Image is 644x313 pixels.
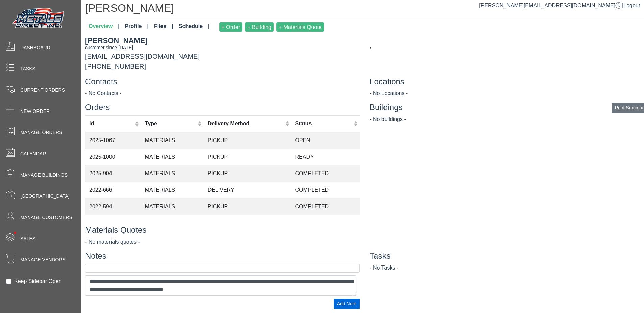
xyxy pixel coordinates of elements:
span: [GEOGRAPHIC_DATA] [20,193,70,200]
h4: Locations [370,77,644,87]
span: Manage Orders [20,129,62,136]
h4: Notes [85,251,360,261]
span: Tasks [20,65,35,72]
td: MATERIALS [141,149,204,165]
div: [EMAIL_ADDRESS][DOMAIN_NAME] [PHONE_NUMBER] [80,35,365,71]
a: [PERSON_NAME][EMAIL_ADDRESS][DOMAIN_NAME] [479,3,622,8]
td: COMPLETED [291,182,360,198]
label: Keep Sidebar Open [14,277,62,285]
span: Manage Vendors [20,256,66,263]
img: Metals Direct Inc Logo [10,6,68,31]
h4: Contacts [85,77,360,87]
td: OPEN [291,132,360,149]
button: + Order [219,22,243,32]
div: [PERSON_NAME] [85,35,360,46]
span: New Order [20,108,50,115]
span: Calendar [20,150,46,157]
td: COMPLETED [291,165,360,182]
span: Add Note [337,301,356,306]
td: PICKUP [204,198,291,215]
td: PICKUP [204,149,291,165]
td: 2025-904 [85,165,141,182]
div: - No Tasks - [370,264,644,272]
div: | [479,2,640,10]
div: Id [89,120,133,128]
td: MATERIALS [141,182,204,198]
td: MATERIALS [141,198,204,215]
span: Sales [20,235,35,242]
div: - No Contacts - [85,89,360,97]
div: , [370,40,644,51]
a: Files [151,20,176,34]
span: Dashboard [20,44,50,51]
div: - No buildings - [370,115,644,123]
td: PICKUP [204,165,291,182]
a: Overview [86,20,122,34]
td: DELIVERY [204,182,291,198]
div: customer since [DATE] [85,44,360,51]
button: Add Note [334,299,360,309]
td: 2022-594 [85,198,141,215]
td: READY [291,149,360,165]
h4: Orders [85,103,360,113]
td: MATERIALS [141,165,204,182]
h4: Tasks [370,251,644,261]
td: PICKUP [204,132,291,149]
span: Current Orders [20,87,65,94]
span: • [6,222,24,244]
div: Delivery Method [208,120,283,128]
div: - No materials quotes - [85,238,360,246]
div: Status [295,120,352,128]
div: Type [145,120,196,128]
div: - No Locations - [370,89,644,97]
td: 2022-666 [85,182,141,198]
td: MATERIALS [141,132,204,149]
button: + Building [245,22,274,32]
h4: Buildings [370,103,644,113]
button: + Materials Quote [276,22,324,32]
td: COMPLETED [291,198,360,215]
a: Schedule [176,20,213,34]
td: 2025-1000 [85,149,141,165]
span: Manage Customers [20,214,72,221]
h1: [PERSON_NAME] [85,2,644,17]
h4: Materials Quotes [85,225,360,235]
span: Manage Buildings [20,171,68,179]
span: Logout [623,3,640,8]
a: Profile [122,20,151,34]
td: 2025-1067 [85,132,141,149]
